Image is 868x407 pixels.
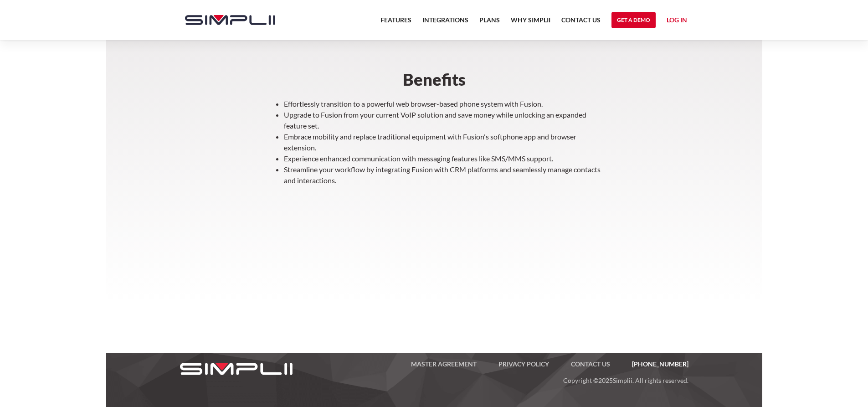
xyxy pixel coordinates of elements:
p: Copyright © Simplii. All rights reserved. [309,370,688,386]
li: Streamline your workflow by integrating Fusion with CRM platforms and seamlessly manage contacts ... [284,164,603,186]
li: Embrace mobility and replace traditional equipment with Fusion's softphone app and browser extens... [284,131,603,153]
a: Contact US [560,359,621,370]
a: Contact US [561,15,601,31]
li: Effortlessly transition to a powerful web browser-based phone system with Fusion. [284,98,603,109]
a: Integrations [422,15,468,31]
h2: Benefits [266,71,603,88]
img: Simplii [185,15,275,25]
a: Why Simplii [511,15,550,31]
li: Experience enhanced communication with messaging features like SMS/MMS support. [284,153,603,164]
a: Get a Demo [611,12,656,28]
a: [PHONE_NUMBER] [621,359,688,370]
a: Plans [479,15,500,31]
li: Upgrade to Fusion from your current VoIP solution and save money while unlocking an expanded feat... [284,109,603,131]
a: Log in [667,15,687,28]
p: ‍ [266,191,603,201]
span: 2025 [598,376,613,384]
p: ‍ [266,209,603,220]
a: Privacy Policy [488,359,560,370]
a: Features [380,15,411,31]
a: Master Agreement [400,359,488,370]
